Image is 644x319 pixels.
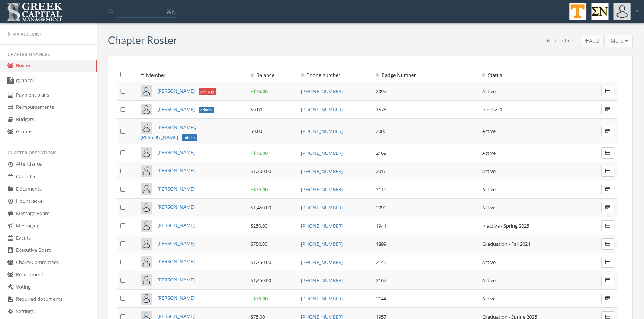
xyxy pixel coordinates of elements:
[182,134,197,141] span: admin
[479,68,585,82] th: Status
[301,259,343,266] a: [PHONE_NUMBER]
[157,167,195,174] a: [PERSON_NAME]
[199,107,214,113] span: admin
[373,198,479,217] td: 2099
[479,271,585,289] td: Active
[301,106,343,113] a: [PHONE_NUMBER]
[479,82,585,101] td: Active
[298,68,373,82] th: Phone number
[373,144,479,162] td: 2168
[157,222,195,228] a: [PERSON_NAME]
[373,82,479,101] td: 2097
[251,88,268,95] span: + $75.00
[251,204,271,211] span: $1,450.00
[479,253,585,271] td: Active
[7,31,89,38] div: My Account
[373,180,479,198] td: 2115
[373,289,479,307] td: 2144
[157,204,195,210] a: [PERSON_NAME]
[301,168,343,175] a: [PHONE_NUMBER]
[251,277,271,284] span: $1,450.00
[301,277,343,284] a: [PHONE_NUMBER]
[301,204,343,211] a: [PHONE_NUMBER]
[479,119,585,144] td: Active
[373,235,479,253] td: 1899
[251,222,267,229] span: $250.00
[157,106,195,113] span: [PERSON_NAME]
[141,124,197,141] a: [PERSON_NAME], [PERSON_NAME]admin
[479,217,585,235] td: Inactive - Spring 2025
[157,294,195,301] a: [PERSON_NAME]
[157,106,214,113] a: [PERSON_NAME]admin
[301,186,343,193] a: [PHONE_NUMBER]
[251,168,271,175] span: $1,200.00
[301,222,343,229] a: [PHONE_NUMBER]
[251,186,268,193] span: + $75.00
[301,295,343,302] a: [PHONE_NUMBER]
[373,162,479,180] td: 2016
[373,217,479,235] td: 1941
[157,258,195,265] a: [PERSON_NAME]
[373,68,479,82] th: Badge Number
[251,241,267,247] span: $750.00
[301,88,343,95] a: [PHONE_NUMBER]
[373,253,479,271] td: 2145
[373,101,479,119] td: 1575
[157,185,195,192] a: [PERSON_NAME]
[157,88,216,94] a: [PERSON_NAME]primary
[157,149,195,156] a: [PERSON_NAME]
[166,8,175,15] span: ⌘K
[301,241,343,247] a: [PHONE_NUMBER]
[108,35,177,46] h3: Chapter Roster
[157,88,195,94] span: [PERSON_NAME]
[373,119,479,144] td: 2006
[301,150,343,156] a: [PHONE_NUMBER]
[248,68,298,82] th: Balance
[479,198,585,217] td: Active
[479,180,585,198] td: Active
[141,124,196,141] span: [PERSON_NAME], [PERSON_NAME]
[479,101,585,119] td: Inactive1
[479,235,585,253] td: Graduation - Fall 2024
[373,271,479,289] td: 2162
[251,259,271,266] span: $1,750.00
[157,276,195,283] a: [PERSON_NAME]
[479,289,585,307] td: Active
[251,128,262,134] span: $0.00
[157,240,195,247] a: [PERSON_NAME]
[546,37,574,48] div: +/- members
[251,106,262,113] span: $0.00
[301,128,343,134] a: [PHONE_NUMBER]
[138,68,248,82] th: Member
[199,88,217,95] span: primary
[251,295,268,302] span: + $75.00
[479,144,585,162] td: Active
[251,150,268,156] span: + $75.00
[479,162,585,180] td: Active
